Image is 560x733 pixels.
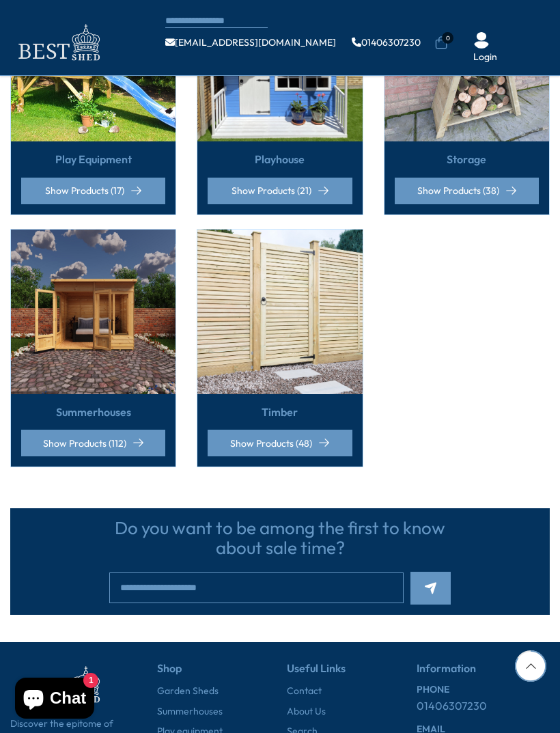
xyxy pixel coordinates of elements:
[262,404,298,419] a: Timber
[109,518,451,557] h3: Do you want to be among the first to know about sale time?
[165,38,336,47] a: [EMAIL_ADDRESS][DOMAIN_NAME]
[56,404,131,419] a: Summerhouses
[10,20,106,65] img: logo
[157,663,270,685] h5: Shop
[473,51,497,64] a: Login
[434,36,448,50] a: 0
[208,430,352,456] a: Show Products (48)
[447,152,486,167] a: Storage
[11,230,176,394] img: Summerhouses
[417,663,550,685] h5: Information
[417,684,550,695] h6: PHONE
[21,178,165,204] a: Show Products (17)
[55,152,132,167] a: Play Equipment
[287,705,326,719] a: About Us
[21,430,165,456] a: Show Products (112)
[208,178,352,204] a: Show Products (21)
[395,178,539,204] a: Show Products (38)
[255,152,305,167] a: Playhouse
[11,678,98,722] inbox-online-store-chat: Shopify online store chat
[157,684,219,698] a: Garden Sheds
[473,32,490,49] img: User Icon
[197,230,362,394] img: Timber
[157,705,223,719] a: Summerhouses
[287,663,400,685] h5: Useful Links
[410,572,451,605] button: Subscribe
[442,32,453,44] span: 0
[287,684,322,698] a: Contact
[417,698,487,713] a: 01406307230
[352,38,421,47] a: 01406307230
[10,663,106,707] img: footer-logo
